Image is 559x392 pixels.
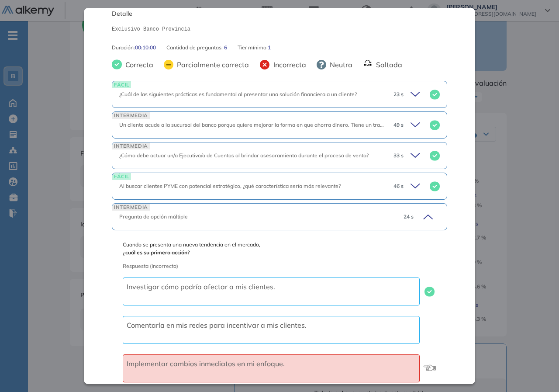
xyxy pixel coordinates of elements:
span: Parcialmente correcta [173,59,249,70]
span: 24 s [404,213,414,221]
span: 6 [224,44,227,52]
span: Respuesta (Incorrecta) [123,263,178,269]
span: Comentarla en mis redes para incentivar a mis clientes. [127,321,307,330]
span: Cantidad de preguntas: [166,44,224,52]
span: ¿Cuál de las siguientes prácticas es fundamental al presentar una solución financiera a un cliente? [119,91,357,97]
span: 46 s [393,182,404,190]
span: Investigar cómo podría afectar a mis clientes. [127,282,275,291]
span: 33 s [393,152,404,160]
span: Cuando se presenta una nueva tendencia en el mercado, [123,241,436,257]
span: Saltada [373,59,402,70]
span: 1 [268,44,271,52]
div: Pregunta de opción múltiple [119,213,397,221]
span: Correcta [122,59,153,70]
span: FÁCIL [112,81,131,88]
span: Neutra [326,59,352,70]
span: 00:10:00 [135,44,156,52]
span: Detalle [112,9,447,18]
span: INTERMEDIA [112,204,150,210]
span: 49 s [393,121,404,129]
span: ¿Cómo debe actuar un/a Ejecutivo/a de Cuentas al brindar asesoramiento durante el proceso de venta? [119,152,369,159]
span: INTERMEDIA [112,142,150,149]
pre: Exclusivo Banco Provincia [112,25,447,33]
b: ¿cuál es su primera acción? [123,249,190,256]
span: Tier mínimo [238,44,268,52]
span: FÁCIL [112,173,131,180]
span: INTERMEDIA [112,112,150,118]
span: Incorrecta [270,59,306,70]
span: Implementar cambios inmediatos en mi enfoque. [127,359,285,368]
span: 23 s [393,90,404,98]
span: Al buscar clientes PYME con potencial estratégico, ¿qué característica sería más relevante? [119,183,341,189]
span: Duración : [112,44,135,52]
